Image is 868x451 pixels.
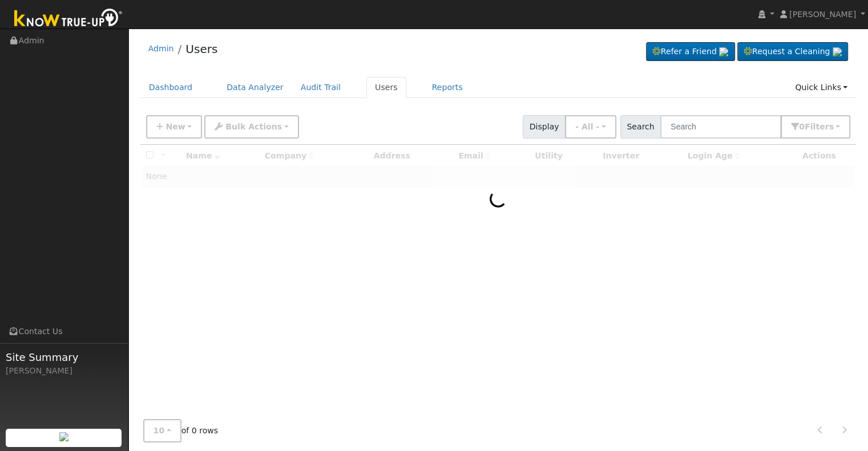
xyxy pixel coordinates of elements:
[366,77,406,98] a: Users
[737,42,848,62] a: Request a Cleaning
[829,122,833,131] span: s
[154,426,165,435] span: 10
[143,419,219,442] span: of 0 rows
[204,115,298,139] button: Bulk Actions
[781,115,850,139] button: 0Filters
[620,115,661,139] span: Search
[646,42,735,62] a: Refer a Friend
[185,42,217,56] a: Users
[165,122,185,131] span: New
[719,47,728,56] img: retrieve
[789,10,856,19] span: [PERSON_NAME]
[523,115,566,139] span: Display
[218,77,292,98] a: Data Analyzer
[148,44,174,53] a: Admin
[423,77,471,98] a: Reports
[146,115,203,139] button: New
[143,419,181,442] button: 10
[805,122,834,131] span: Filter
[833,47,842,56] img: retrieve
[565,115,616,139] button: - All -
[786,77,856,98] a: Quick Links
[59,432,68,441] img: retrieve
[6,365,122,377] div: [PERSON_NAME]
[660,115,781,139] input: Search
[225,122,282,131] span: Bulk Actions
[6,350,122,365] span: Site Summary
[9,6,128,32] img: Know True-Up
[140,77,201,98] a: Dashboard
[292,77,349,98] a: Audit Trail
